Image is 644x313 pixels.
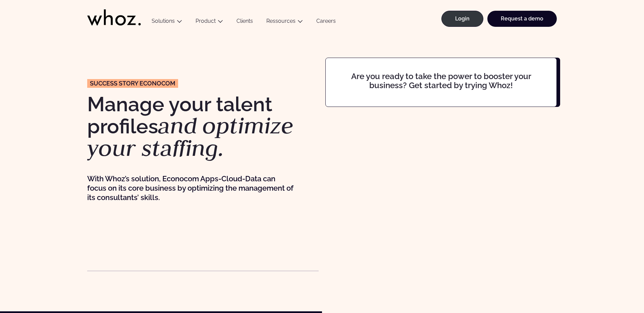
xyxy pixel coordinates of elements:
[87,174,296,202] p: With Whoz’s solution, Econocom Apps-Cloud-Data can focus on its core business by optimizing the m...
[310,18,342,27] a: Careers
[87,111,293,163] em: optimize your staffing.
[158,111,197,140] em: and
[260,18,310,27] button: Ressources
[90,80,175,86] span: Success story Econocom
[266,18,296,24] a: Ressources
[145,18,189,27] button: Solutions
[87,94,319,160] h1: Manage your talent profiles
[487,11,557,27] a: Request a demo
[196,18,216,24] a: Product
[230,18,260,27] a: Clients
[441,11,483,27] a: Login
[189,18,230,27] button: Product
[338,72,544,90] h2: Are you ready to take the power to booster your business? Get started by trying Whoz!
